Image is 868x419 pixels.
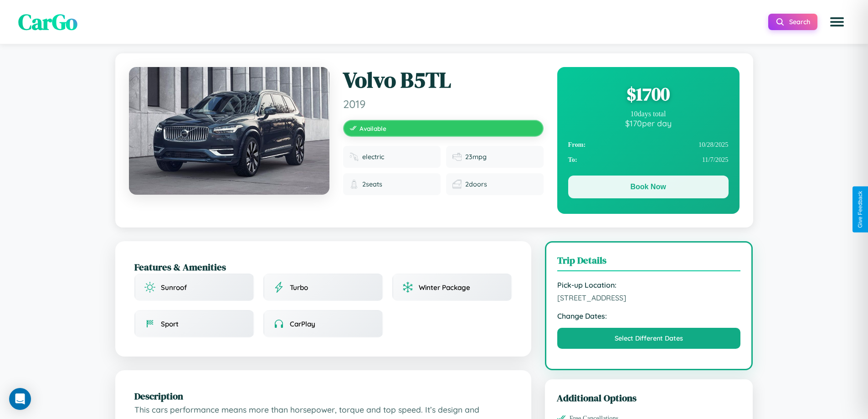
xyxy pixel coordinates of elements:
[557,391,741,404] h3: Additional Options
[362,180,382,188] span: 2 seats
[557,280,741,290] strong: Pick-up Location:
[360,124,386,132] span: Available
[568,82,729,106] div: $ 1700
[134,260,512,274] h2: Features & Amenities
[290,320,315,328] span: CarPlay
[568,141,586,149] strong: From:
[419,283,470,292] span: Winter Package
[568,110,729,118] div: 10 days total
[452,152,462,161] img: Fuel efficiency
[18,7,77,37] span: CarGo
[349,152,359,161] img: Fuel type
[465,153,487,161] span: 23 mpg
[343,67,544,93] h1: Volvo B5TL
[134,389,512,403] h2: Description
[161,283,187,292] span: Sunroof
[768,14,817,30] button: Search
[568,176,729,198] button: Book Now
[452,180,462,189] img: Doors
[343,97,544,111] span: 2019
[824,9,850,35] button: Open menu
[557,293,741,302] span: [STREET_ADDRESS]
[290,283,308,292] span: Turbo
[557,328,741,349] button: Select Different Dates
[568,152,729,167] div: 11 / 7 / 2025
[161,320,179,328] span: Sport
[9,388,31,410] div: Open Intercom Messenger
[557,253,741,271] h3: Trip Details
[465,180,487,188] span: 2 doors
[349,180,359,189] img: Seats
[568,137,729,152] div: 10 / 28 / 2025
[557,311,741,321] strong: Change Dates:
[568,118,729,128] div: $ 170 per day
[568,156,577,164] strong: To:
[129,67,329,195] img: Volvo B5TL 2019
[362,153,384,161] span: electric
[857,191,863,228] div: Give Feedback
[789,18,810,26] span: Search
